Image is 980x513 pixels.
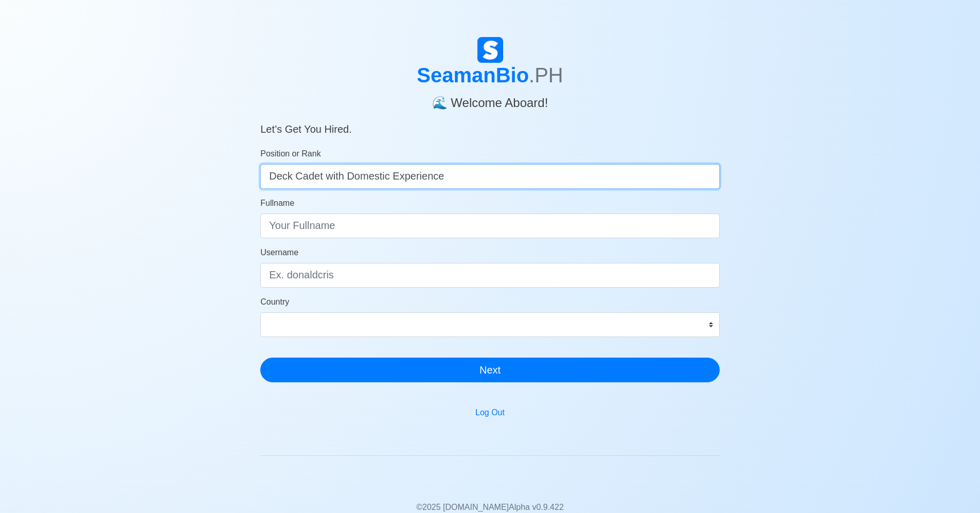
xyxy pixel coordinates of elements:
button: Log Out [469,403,511,422]
span: Position or Rank [260,149,320,158]
span: Username [260,248,298,257]
button: Next [260,358,720,382]
h1: SeamanBio [260,63,720,87]
span: .PH [529,64,563,86]
h4: 🌊 Welcome Aboard! [260,87,720,111]
span: Fullname [260,199,294,207]
img: Logo [477,37,503,63]
h5: Let’s Get You Hired. [260,111,720,135]
label: Country [260,296,289,308]
input: Your Fullname [260,214,720,238]
input: ex. 2nd Officer w/Master License [260,164,720,189]
input: Ex. donaldcris [260,263,720,288]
